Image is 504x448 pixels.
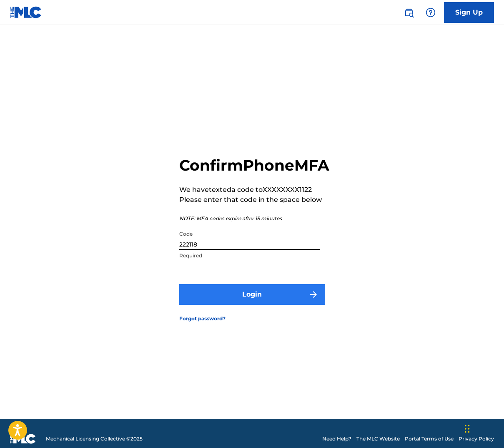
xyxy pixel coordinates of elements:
iframe: Chat Widget [462,408,504,448]
p: Required [179,252,320,259]
img: logo [10,434,36,444]
img: f7272a7cc735f4ea7f67.svg [308,289,318,300]
a: Need Help? [322,435,351,443]
a: Portal Terms of Use [405,435,454,443]
img: search [404,8,414,18]
div: Drag [465,416,470,441]
button: Login [179,284,325,305]
p: Please enter that code in the space below [179,195,329,205]
p: We have texted a code to XXXXXXXX1122 [179,185,329,195]
a: Forgot password? [179,315,226,322]
a: Public Search [401,4,417,21]
a: Sign Up [444,2,494,23]
img: MLC Logo [10,6,42,18]
a: The MLC Website [356,435,400,443]
img: help [426,8,436,18]
a: Privacy Policy [459,435,494,443]
div: Help [422,4,439,21]
span: Mechanical Licensing Collective © 2025 [46,435,143,443]
p: NOTE: MFA codes expire after 15 minutes [179,215,329,222]
h2: Confirm Phone MFA [179,156,329,175]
